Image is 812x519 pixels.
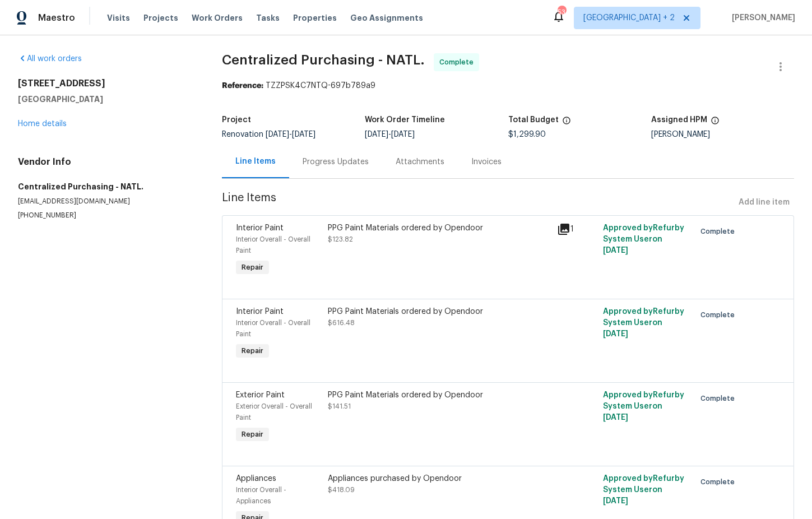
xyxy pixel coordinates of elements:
[328,390,551,401] div: PPG Paint Materials ordered by Opendoor
[18,211,195,220] p: [PHONE_NUMBER]
[18,156,195,168] h4: Vendor Info
[651,131,794,138] div: [PERSON_NAME]
[328,236,353,243] span: $123.82
[365,131,415,138] span: -
[237,262,268,273] span: Repair
[328,473,551,484] div: Appliances purchased by Opendoor
[266,131,289,138] span: [DATE]
[18,94,195,105] h5: [GEOGRAPHIC_DATA]
[266,131,315,138] span: -
[700,476,739,488] span: Complete
[328,319,355,326] span: $616.48
[603,330,628,338] span: [DATE]
[603,414,628,421] span: [DATE]
[237,345,268,356] span: Repair
[365,131,388,138] span: [DATE]
[235,156,276,167] div: Line Items
[603,308,684,338] span: Approved by Refurby System User on
[222,116,251,124] h5: Project
[222,131,315,138] span: Renovation
[236,475,276,483] span: Appliances
[237,429,268,440] span: Repair
[711,116,720,131] span: The hpm assigned to this work order.
[700,226,739,237] span: Complete
[603,224,684,254] span: Approved by Refurby System User on
[236,403,312,421] span: Exterior Overall - Overall Paint
[222,53,425,67] span: Centralized Purchasing - NATL.
[350,12,423,24] span: Geo Assignments
[328,486,355,493] span: $418.09
[18,55,82,63] a: All work orders
[192,12,243,24] span: Work Orders
[303,156,369,168] div: Progress Updates
[583,12,675,24] span: [GEOGRAPHIC_DATA] + 2
[508,131,546,138] span: $1,299.90
[236,319,310,337] span: Interior Overall - Overall Paint
[651,116,707,124] h5: Assigned HPM
[508,116,559,124] h5: Total Budget
[328,223,551,234] div: PPG Paint Materials ordered by Opendoor
[18,197,195,206] p: [EMAIL_ADDRESS][DOMAIN_NAME]
[292,131,315,138] span: [DATE]
[256,14,280,22] span: Tasks
[107,12,130,24] span: Visits
[365,116,445,124] h5: Work Order Timeline
[18,181,195,192] h5: Centralized Purchasing - NATL.
[328,306,551,317] div: PPG Paint Materials ordered by Opendoor
[603,497,628,505] span: [DATE]
[603,475,684,505] span: Approved by Refurby System User on
[222,80,794,91] div: TZZPSK4C7NTQ-697b789a9
[558,7,565,18] div: 53
[143,12,178,24] span: Projects
[236,236,310,254] span: Interior Overall - Overall Paint
[222,82,263,90] b: Reference:
[603,247,628,254] span: [DATE]
[328,403,351,410] span: $141.51
[700,393,739,404] span: Complete
[293,12,337,24] span: Properties
[700,309,739,321] span: Complete
[18,78,195,89] h2: [STREET_ADDRESS]
[18,120,67,128] a: Home details
[727,12,795,24] span: [PERSON_NAME]
[391,131,415,138] span: [DATE]
[222,192,734,213] span: Line Items
[396,156,444,168] div: Attachments
[236,391,285,399] span: Exterior Paint
[562,116,571,131] span: The total cost of line items that have been proposed by Opendoor. This sum includes line items th...
[236,308,284,316] span: Interior Paint
[471,156,502,168] div: Invoices
[236,224,284,232] span: Interior Paint
[557,223,596,236] div: 1
[236,486,286,504] span: Interior Overall - Appliances
[603,391,684,421] span: Approved by Refurby System User on
[38,12,75,24] span: Maestro
[439,57,478,68] span: Complete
